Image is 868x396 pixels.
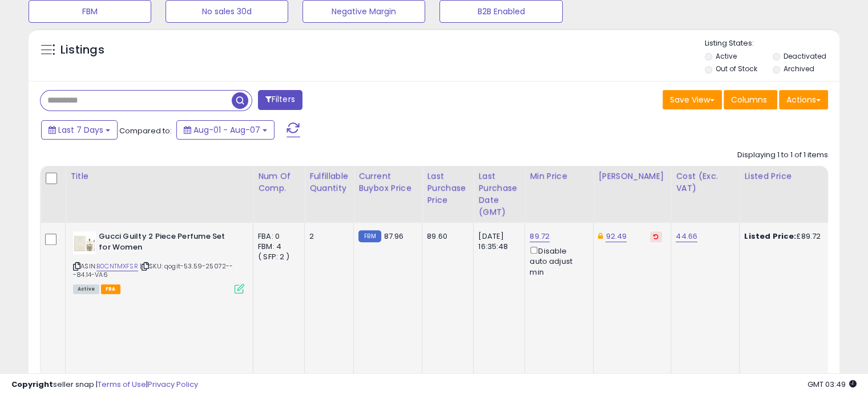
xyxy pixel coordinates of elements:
button: Actions [779,90,828,109]
div: Title [70,170,248,182]
img: 31FLSEnvM7L._SL40_.jpg [73,231,96,254]
a: Privacy Policy [148,379,198,390]
div: 2 [309,231,345,242]
div: Last Purchase Price [427,170,469,206]
h5: Listings [60,42,104,58]
a: B0CNTMXFSR [96,262,138,271]
div: Num of Comp. [258,170,300,194]
div: Listed Price [744,170,843,182]
p: Listing States: [705,38,839,49]
span: Compared to: [119,125,172,136]
strong: Copyright [11,379,53,390]
button: Aug-01 - Aug-07 [176,120,274,140]
div: ASIN: [73,231,244,292]
div: Current Buybox Price [358,170,417,194]
label: Out of Stock [716,64,757,74]
span: Last 7 Days [58,124,103,136]
div: 89.60 [427,231,465,242]
div: [PERSON_NAME] [598,170,666,182]
label: Active [716,51,737,61]
b: Gucci Guilty 2 Piece Perfume Set for Women [99,231,237,255]
span: All listings currently available for purchase on Amazon [73,284,99,294]
button: Last 7 Days [41,120,118,140]
b: Listed Price: [744,231,796,242]
label: Archived [783,64,814,74]
a: Terms of Use [98,379,146,390]
button: Columns [724,90,777,109]
div: seller snap | | [11,379,198,390]
div: Last Purchase Date (GMT) [478,170,520,218]
div: Fulfillable Quantity [309,170,349,194]
a: 89.72 [530,231,550,242]
a: 44.66 [676,231,697,242]
button: Save View [663,90,722,109]
button: Filters [258,90,302,110]
span: 87.96 [384,231,404,242]
div: Displaying 1 to 1 of 1 items [737,150,828,161]
div: ( SFP: 2 ) [258,252,296,262]
div: £89.72 [744,231,839,242]
div: FBA: 0 [258,231,296,242]
span: Columns [731,94,767,105]
a: 92.49 [605,231,627,242]
div: Min Price [530,170,588,182]
span: Aug-01 - Aug-07 [193,124,260,136]
label: Deactivated [783,51,826,61]
small: FBM [358,230,381,242]
span: 2025-08-15 03:49 GMT [808,379,857,390]
div: FBM: 4 [258,242,296,252]
span: | SKU: qogit-53.59-25072---84.14-VA6 [73,262,233,279]
span: FBA [101,284,120,294]
div: Cost (Exc. VAT) [676,170,734,194]
div: [DATE] 16:35:48 [478,231,516,252]
div: Disable auto adjust min [530,244,584,277]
